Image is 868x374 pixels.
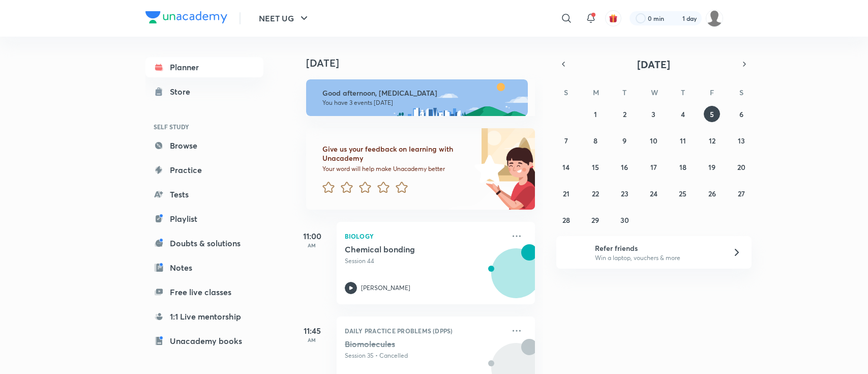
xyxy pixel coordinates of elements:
p: AM [292,337,333,343]
img: avatar [609,14,618,23]
button: NEET UG [253,8,316,28]
img: feedback_image [440,128,535,210]
abbr: September 20, 2025 [737,162,745,172]
button: September 2, 2025 [616,106,633,122]
abbr: September 22, 2025 [592,189,599,198]
abbr: September 28, 2025 [562,215,570,225]
button: September 8, 2025 [587,132,604,149]
button: September 17, 2025 [645,159,662,175]
abbr: September 4, 2025 [681,109,685,119]
img: nikita patil [706,10,723,27]
abbr: Saturday [739,88,743,97]
div: Store [170,85,196,98]
h6: SELF STUDY [145,118,263,135]
button: September 6, 2025 [733,106,750,122]
p: Session 35 • Cancelled [345,351,504,360]
abbr: September 18, 2025 [679,162,686,172]
a: Unacademy books [145,331,263,351]
p: Session 44 [345,256,504,266]
abbr: September 2, 2025 [623,109,626,119]
button: September 21, 2025 [558,185,574,202]
abbr: September 13, 2025 [738,136,745,146]
a: Playlist [145,209,263,229]
abbr: September 16, 2025 [621,162,628,172]
abbr: Tuesday [622,88,626,97]
a: Practice [145,160,263,180]
button: September 3, 2025 [645,106,662,122]
img: Company Logo [145,11,227,23]
button: September 1, 2025 [587,106,604,122]
button: September 7, 2025 [558,132,574,149]
h4: [DATE] [306,57,545,69]
abbr: September 23, 2025 [621,189,628,198]
p: AM [292,242,333,248]
a: Doubts & solutions [145,233,263,253]
p: Win a laptop, vouchers & more [595,253,720,263]
p: [PERSON_NAME] [361,283,410,293]
a: 1:1 Live mentorship [145,306,263,327]
button: September 23, 2025 [616,185,633,202]
button: September 14, 2025 [558,159,574,175]
abbr: September 10, 2025 [650,136,657,146]
button: September 25, 2025 [675,185,691,202]
p: You have 3 events [DATE] [322,99,519,107]
button: September 29, 2025 [587,212,604,228]
h6: Refer friends [595,243,720,253]
button: September 19, 2025 [704,159,720,175]
abbr: September 19, 2025 [708,162,715,172]
abbr: September 26, 2025 [708,189,716,198]
abbr: September 29, 2025 [591,215,599,225]
a: Free live classes [145,282,263,302]
abbr: Monday [593,88,599,97]
a: Store [145,81,263,102]
button: September 10, 2025 [645,132,662,149]
abbr: September 3, 2025 [651,109,655,119]
abbr: Sunday [564,88,568,97]
h5: 11:00 [292,230,333,242]
button: September 24, 2025 [645,185,662,202]
abbr: September 1, 2025 [594,109,597,119]
a: Tests [145,184,263,205]
abbr: September 8, 2025 [593,136,597,146]
abbr: September 25, 2025 [679,189,686,198]
h5: Biomolecules [345,339,471,349]
abbr: September 15, 2025 [592,162,599,172]
abbr: Friday [710,88,714,97]
button: September 28, 2025 [558,212,574,228]
abbr: September 7, 2025 [564,136,568,146]
abbr: September 6, 2025 [739,109,743,119]
img: referral [564,242,585,263]
abbr: September 14, 2025 [562,162,570,172]
a: Company Logo [145,11,227,26]
abbr: September 12, 2025 [709,136,715,146]
abbr: September 27, 2025 [738,189,745,198]
button: September 26, 2025 [704,185,720,202]
a: Planner [145,57,263,77]
a: Browse [145,135,263,156]
h5: Chemical bonding [345,244,471,254]
abbr: September 17, 2025 [650,162,657,172]
button: September 15, 2025 [587,159,604,175]
h6: Good afternoon, [MEDICAL_DATA] [322,89,519,98]
abbr: September 9, 2025 [622,136,626,146]
abbr: September 5, 2025 [710,109,714,119]
button: [DATE] [571,57,737,71]
button: September 30, 2025 [616,212,633,228]
button: September 11, 2025 [675,132,691,149]
span: [DATE] [637,57,670,71]
h5: 11:45 [292,325,333,337]
button: September 16, 2025 [616,159,633,175]
abbr: Thursday [681,88,685,97]
button: September 5, 2025 [704,106,720,122]
button: September 20, 2025 [733,159,750,175]
img: streak [670,13,680,23]
abbr: September 30, 2025 [620,215,629,225]
button: September 12, 2025 [704,132,720,149]
button: September 27, 2025 [733,185,750,202]
button: September 4, 2025 [675,106,691,122]
img: afternoon [306,79,528,116]
abbr: September 11, 2025 [680,136,686,146]
button: September 18, 2025 [675,159,691,175]
button: September 13, 2025 [733,132,750,149]
abbr: Wednesday [651,88,658,97]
